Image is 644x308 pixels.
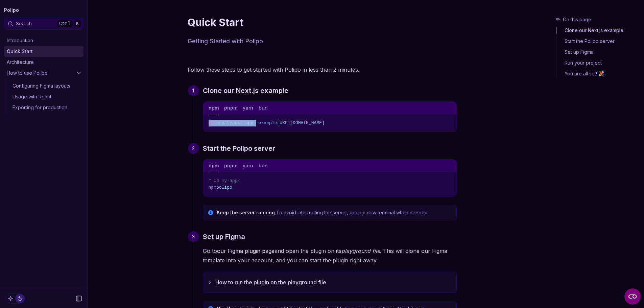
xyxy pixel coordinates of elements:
[224,160,237,172] button: pnpm
[209,120,216,125] span: npm
[216,185,232,190] span: polipo
[209,102,219,114] button: npm
[73,293,84,304] button: Collapse Sidebar
[188,65,457,74] p: Follow these steps to get started with Polipo in less than 2 minutes.
[555,16,641,23] h3: On this page
[4,46,84,57] a: Quick Start
[277,120,324,125] span: [URL][DOMAIN_NAME]
[216,120,232,125] span: create
[224,102,237,114] button: pnpm
[556,47,641,57] a: Set up Figma
[243,160,253,172] button: yarn
[217,247,275,254] a: our Figma plugin page
[10,91,84,102] a: Usage with React
[209,185,216,190] span: npx
[188,37,457,46] p: Getting Started with Polipo
[232,120,253,125] span: next-app
[253,120,277,125] span: --example
[259,102,268,114] button: bun
[203,231,245,242] a: Set up Figma
[4,35,84,46] a: Introduction
[556,36,641,47] a: Start the Polipo server
[341,247,380,254] em: playground file
[188,16,457,28] h1: Quick Start
[203,143,275,154] a: Start the Polipo server
[203,246,457,265] p: Go to and open the plugin on its . This will clone our Figma template into your account, and you ...
[217,210,276,215] strong: Keep the server running.
[556,27,641,36] a: Clone our Next.js example
[10,80,84,91] a: Configuring Figma layouts
[57,20,73,27] kbd: Ctrl
[243,102,253,114] button: yarn
[4,18,84,30] button: SearchCtrlK
[217,209,452,216] p: To avoid interrupting the server, open a new terminal when needed.
[203,272,456,292] button: How to run the plugin on the playground file
[74,20,81,27] kbd: K
[209,160,219,172] button: npm
[203,85,288,96] a: Clone our Next.js example
[4,68,84,78] a: How to use Polipo
[10,102,84,113] a: Exporting for production
[5,293,25,304] button: Toggle Theme
[259,160,268,172] button: bun
[556,57,641,68] a: Run your project
[4,5,19,15] a: Polipo
[209,178,240,183] span: # cd my-app/
[556,68,641,77] a: You are all set! 🎉
[4,57,84,68] a: Architecture
[624,288,641,305] button: Open CMP widget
